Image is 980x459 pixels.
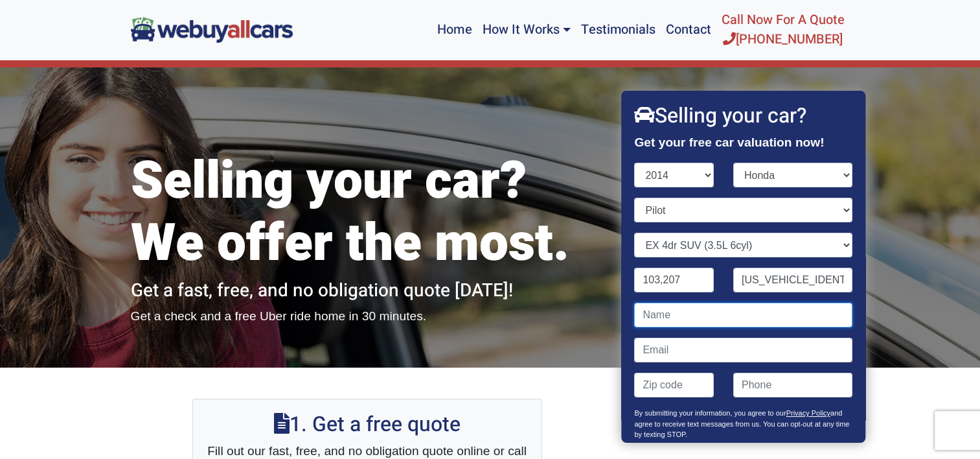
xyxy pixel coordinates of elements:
[661,5,716,54] a: Contact
[432,5,477,54] a: Home
[733,373,852,397] input: Phone
[635,268,714,292] input: Mileage
[131,17,293,42] img: We Buy All Cars in NJ logo
[206,412,529,437] h2: 1. Get a free quote
[635,135,825,149] strong: Get your free car valuation now!
[576,5,661,54] a: Testimonials
[131,307,604,326] p: Get a check and a free Uber ride home in 30 minutes.
[716,5,850,54] a: Call Now For A Quote[PHONE_NUMBER]
[635,104,852,128] h2: Selling your car?
[477,5,575,54] a: How It Works
[635,408,852,447] p: By submitting your information, you agree to our and agree to receive text messages from us. You ...
[786,409,830,417] a: Privacy Policy
[131,150,604,275] h1: Selling your car? We offer the most.
[131,280,604,302] h2: Get a fast, free, and no obligation quote [DATE]!
[635,373,714,397] input: Zip code
[733,268,852,292] input: VIN (optional)
[635,303,852,327] input: Name
[635,338,852,362] input: Email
